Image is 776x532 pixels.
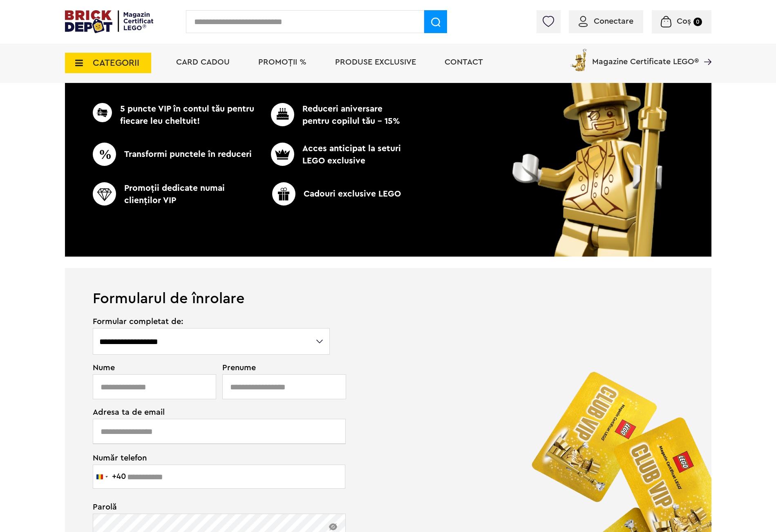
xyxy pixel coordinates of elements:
p: Promoţii dedicate numai clienţilor VIP [93,182,257,207]
span: Formular completat de: [93,317,331,326]
a: PROMOȚII % [258,58,306,66]
span: CATEGORII [93,58,139,67]
p: 5 puncte VIP în contul tău pentru fiecare leu cheltuit! [93,103,257,127]
a: Card Cadou [176,58,230,66]
img: CC_BD_Green_chek_mark [271,103,294,126]
a: Contact [445,58,483,66]
a: Magazine Certificate LEGO® [699,47,711,55]
a: Conectare [579,17,633,25]
small: 0 [693,18,702,26]
span: Coș [677,17,691,25]
span: Magazine Certificate LEGO® [592,47,699,66]
img: CC_BD_Green_chek_mark [271,143,294,166]
span: Nume [93,364,212,372]
img: CC_BD_Green_chek_mark [93,143,116,166]
span: Adresa ta de email [93,408,331,416]
img: CC_BD_Green_chek_mark [93,182,116,206]
div: +40 [112,472,126,481]
p: Transformi punctele în reduceri [93,143,257,166]
p: Acces anticipat la seturi LEGO exclusive [257,143,404,167]
img: vip_page_image [501,6,694,257]
span: Număr telefon [93,453,331,462]
img: CC_BD_Green_chek_mark [272,182,295,206]
h1: Formularul de înrolare [65,268,711,306]
img: CC_BD_Green_chek_mark [93,103,112,122]
p: Cadouri exclusive LEGO [254,182,419,206]
span: Conectare [594,17,633,25]
span: Prenume [222,364,331,372]
button: Selected country [93,465,126,488]
span: Parolă [93,503,331,511]
p: Reduceri aniversare pentru copilul tău - 15% [257,103,404,127]
a: Produse exclusive [335,58,416,66]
